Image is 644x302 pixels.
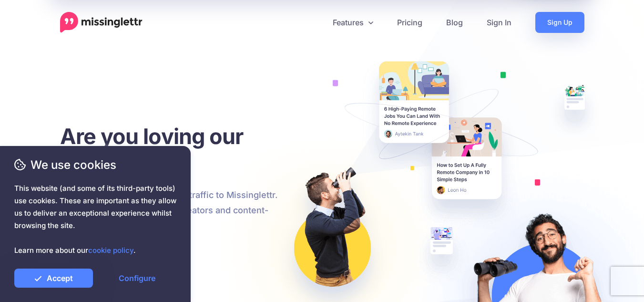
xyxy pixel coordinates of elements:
a: Sign In [475,12,523,33]
a: Blog [434,12,475,33]
a: Configure [98,269,176,288]
a: Pricing [385,12,434,33]
h1: Are you loving our product? [60,123,286,176]
a: Sign Up [535,12,584,33]
span: We use cookies [14,156,176,173]
a: Home [60,12,143,33]
a: Features [321,12,385,33]
a: cookie policy [88,246,133,255]
span: This website (and some of its third-party tools) use cookies. These are important as they allow u... [14,182,176,257]
a: Accept [14,269,93,288]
